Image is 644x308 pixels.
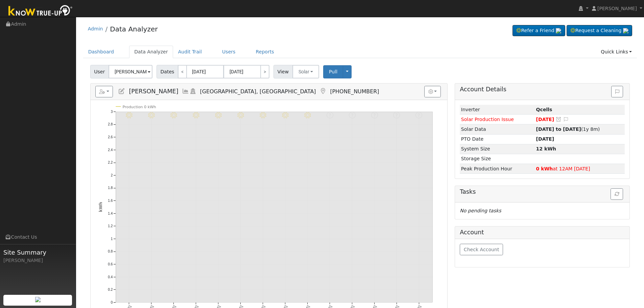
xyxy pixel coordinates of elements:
[83,46,119,58] a: Dashboard
[118,88,125,95] a: Edit User (12227)
[90,65,109,78] span: User
[563,117,569,122] i: Edit Issue
[556,28,561,33] img: retrieve
[108,212,113,215] text: 1.4
[567,25,632,37] a: Request a Cleaning
[323,65,343,78] button: Pull
[536,146,556,151] strong: 12 kWh
[108,224,113,228] text: 1.2
[129,88,178,95] span: [PERSON_NAME]
[108,199,113,203] text: 1.6
[111,301,113,304] text: 0
[189,88,197,95] a: Login As (last 08/12/2025 12:43:16 PM)
[88,26,103,31] a: Admin
[292,65,319,78] button: Solar
[111,110,113,114] text: 3
[611,86,623,97] button: Issue History
[108,123,113,126] text: 2.8
[536,136,554,142] span: [DATE]
[5,4,76,19] img: Know True-Up
[611,188,623,200] button: Refresh
[329,69,337,74] span: Pull
[3,257,72,264] div: [PERSON_NAME]
[460,208,501,213] i: No pending tasks
[464,247,499,252] span: Check Account
[461,117,514,122] span: Solar Production Issue
[178,65,187,78] a: <
[460,154,535,164] td: Storage Size
[157,65,178,78] span: Dates
[200,88,316,95] span: [GEOGRAPHIC_DATA], [GEOGRAPHIC_DATA]
[111,173,113,177] text: 2
[536,126,600,132] span: (1y 8m)
[122,105,156,109] text: Production 0 kWh
[536,126,581,132] strong: [DATE] to [DATE]
[3,248,72,257] span: Site Summary
[108,161,113,164] text: 2.2
[182,88,189,95] a: Multi-Series Graph
[109,65,152,78] input: Select a User
[460,188,625,195] h5: Tasks
[460,164,535,174] td: Peak Production Hour
[536,107,552,112] strong: ID: 75, authorized: 05/09/24
[260,65,269,78] a: >
[173,46,207,58] a: Audit Trail
[460,105,535,115] td: Inverter
[108,250,113,254] text: 0.8
[273,65,293,78] span: View
[460,144,535,154] td: System Size
[536,117,554,122] span: [DATE]
[129,46,173,58] a: Data Analyzer
[460,124,535,134] td: Solar Data
[35,297,41,302] img: retrieve
[108,288,113,292] text: 0.2
[460,244,503,255] button: Check Account
[623,28,628,33] img: retrieve
[535,164,625,174] td: at 12AM [DATE]
[108,186,113,190] text: 1.8
[251,46,279,58] a: Reports
[460,86,625,93] h5: Account Details
[111,237,113,241] text: 1
[110,25,158,33] a: Data Analyzer
[330,88,379,95] span: [PHONE_NUMBER]
[597,6,637,11] span: [PERSON_NAME]
[555,117,562,122] a: Snooze this issue
[217,46,241,58] a: Users
[108,135,113,139] text: 2.6
[512,25,565,37] a: Refer a Friend
[108,262,113,266] text: 0.6
[108,275,113,279] text: 0.4
[98,202,103,212] text: kWh
[596,46,637,58] a: Quick Links
[536,166,553,171] strong: 0 kWh
[460,229,484,236] h5: Account
[460,134,535,144] td: PTO Date
[319,88,327,95] a: Map
[108,148,113,152] text: 2.4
